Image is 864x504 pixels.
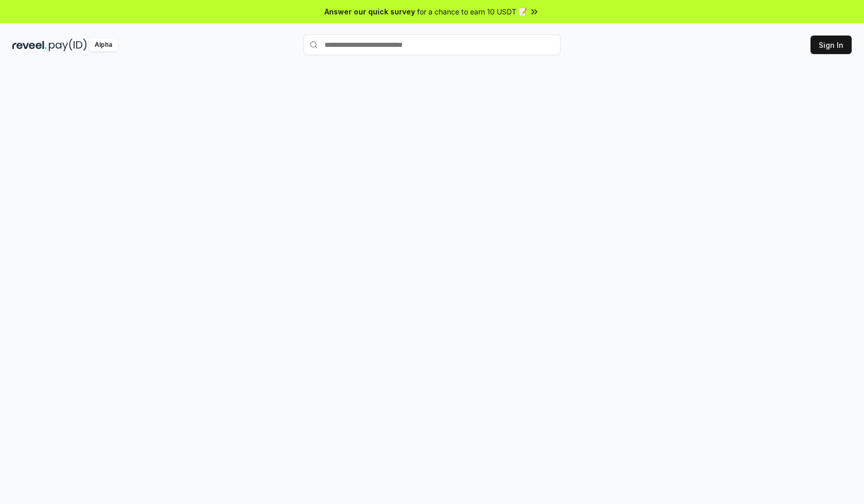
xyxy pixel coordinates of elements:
[417,6,527,17] span: for a chance to earn 10 USDT 📝
[49,39,87,51] img: pay_id
[89,39,118,51] div: Alpha
[325,6,415,17] span: Answer our quick survey
[811,36,852,54] button: Sign In
[12,39,47,51] img: reveel_dark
